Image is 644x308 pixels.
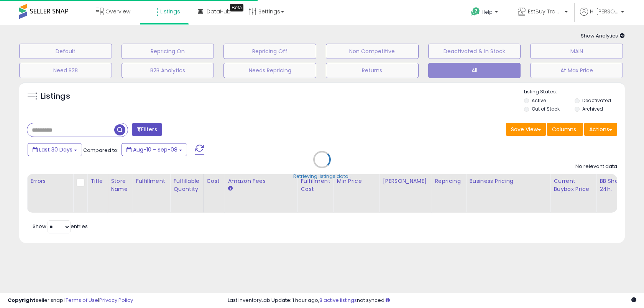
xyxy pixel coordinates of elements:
[99,297,133,304] a: Privacy Policy
[590,8,619,15] span: Hi [PERSON_NAME]
[223,63,316,78] button: Needs Repricing
[122,44,214,59] button: Repricing On
[8,297,133,304] div: seller snap | |
[8,297,36,304] strong: Copyright
[19,63,112,78] button: Need B2B
[528,8,562,15] span: EstBuy Trading
[530,44,623,59] button: MAIN
[326,44,419,59] button: Non Competitive
[465,1,506,25] a: Help
[105,8,130,15] span: Overview
[482,9,493,15] span: Help
[160,8,180,15] span: Listings
[122,63,214,78] button: B2B Analytics
[428,63,521,78] button: All
[319,297,357,304] a: 8 active listings
[19,44,112,59] button: Default
[207,8,231,15] span: DataHub
[293,173,351,180] div: Retrieving listings data..
[66,297,98,304] a: Terms of Use
[223,44,316,59] button: Repricing Off
[530,63,623,78] button: At Max Price
[326,63,419,78] button: Returns
[428,44,521,59] button: Deactivated & In Stock
[386,298,390,303] i: Click here to read more about un-synced listings.
[228,297,636,304] div: Last InventoryLab Update: 1 hour ago, not synced.
[471,7,480,16] i: Get Help
[230,4,243,11] div: Tooltip anchor
[580,8,624,25] a: Hi [PERSON_NAME]
[581,32,625,39] span: Show Analytics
